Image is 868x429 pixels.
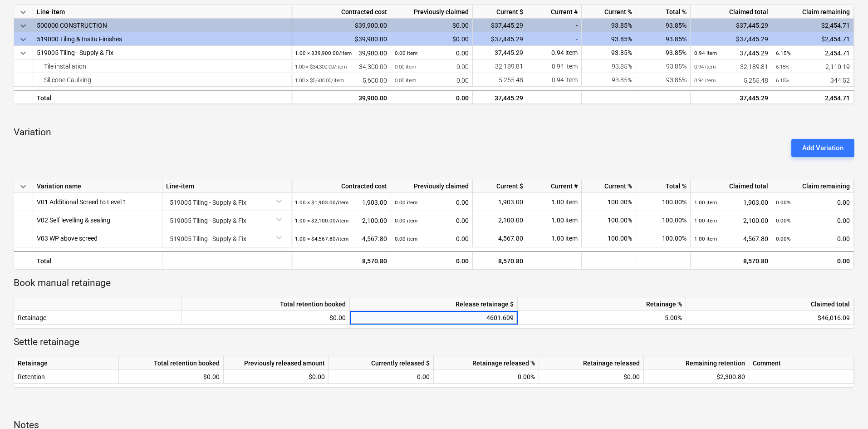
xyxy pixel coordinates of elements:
div: 93.85% [636,19,691,32]
div: 1,903.00 [476,193,523,211]
small: 0.94 item [694,77,716,84]
div: 37,445.29 [473,46,527,59]
div: Current $ [473,179,527,193]
div: 5,255.48 [694,73,768,87]
div: 1,903.00 [295,193,387,212]
small: 0.00% [776,217,791,224]
div: 100.00% [636,211,691,229]
div: 8,570.80 [473,251,527,269]
div: 93.85% [636,46,691,59]
div: 0.94 item [527,73,582,87]
small: 6.15% [776,77,790,84]
div: - [527,32,582,46]
div: 34,300.00 [295,59,387,74]
span: keyboard_arrow_down [18,7,29,18]
div: Total retention booked [119,356,224,370]
div: 1.00 item [527,211,582,229]
div: 2,454.71 [776,46,850,60]
div: 2,100.00 [476,211,523,229]
div: 0.00 [395,193,469,212]
div: $46,016.09 [686,311,854,325]
div: 100.00% [582,211,636,229]
div: Total % [636,5,691,19]
small: 0.00% [776,236,791,242]
div: Previously claimed [391,179,473,193]
div: Claim remaining [772,5,854,19]
div: 4,567.80 [694,229,768,248]
small: 6.15% [776,50,791,56]
div: Currently released $ [329,356,434,370]
div: Total [33,251,162,269]
div: Current % [582,5,636,19]
div: 37,445.29 [473,90,527,104]
div: 93.85% [636,59,691,73]
div: 2,110.19 [776,59,850,74]
span: keyboard_arrow_down [18,20,29,31]
div: Previously claimed [391,5,473,19]
div: 519000 Tiling & Insitu Finishes [37,32,287,46]
div: 32,189.81 [473,59,527,73]
div: Previously released amount [224,356,329,370]
div: 0.00 [333,370,430,384]
div: 2,100.00 [694,211,768,230]
small: 1.00 × $4,567.80 / item [295,236,348,242]
div: 93.85% [636,73,691,87]
div: 0.00 [776,211,850,230]
div: V01 Additional Screed to Level 1 [37,193,127,211]
small: 1.00 × $2,100.00 / item [295,217,348,224]
div: 0.94 item [527,59,582,73]
div: Tile installation [37,59,287,73]
div: $0.00 [539,370,644,384]
small: 1.00 item [694,199,717,206]
div: Variation name [33,179,162,193]
div: 0.00 [395,211,469,230]
small: 0.94 item [694,64,716,70]
div: Total retention booked [182,297,350,311]
div: $0.00 [391,32,473,46]
div: 2,100.00 [295,211,387,230]
div: Retainage [14,356,119,370]
div: V03 WP above screed [37,229,98,247]
div: 5.00% [518,311,686,325]
small: 0.00 item [395,217,417,224]
p: Settle retainage [14,336,854,349]
button: Add Variation [791,139,854,157]
div: 93.85% [582,59,636,73]
div: 0.00 [395,46,469,60]
span: keyboard_arrow_down [18,48,29,59]
small: 0.00 item [395,50,417,56]
div: 93.85% [582,19,636,32]
div: 39,900.00 [295,91,387,105]
div: 100.00% [582,193,636,211]
p: Book manual retainage [14,277,854,290]
div: Claim remaining [772,179,854,193]
div: 0.00 [776,193,850,212]
div: Total % [636,179,691,193]
div: 93.85% [582,73,636,87]
div: Contracted cost [291,5,391,19]
div: $37,445.29 [473,32,527,46]
div: 1,903.00 [694,193,768,212]
div: $39,900.00 [291,32,391,46]
div: 4,567.80 [295,229,387,248]
div: 37,445.29 [694,46,768,60]
div: Retainage released [539,356,644,370]
div: Remaining retention [644,356,749,370]
div: 0.00 [395,59,469,74]
small: 0.00% [776,199,791,206]
div: 500000 CONSTRUCTION [37,19,287,32]
div: 0.00% [434,370,539,384]
div: 0.00 [776,229,850,248]
div: $2,454.71 [772,32,854,46]
small: 0.00 item [395,77,416,84]
div: $37,445.29 [473,19,527,32]
div: 2,454.71 [776,91,850,105]
div: Claimed total [691,179,772,193]
div: Line-item [162,179,291,193]
div: V02 Self levelling & sealing [37,211,110,229]
div: $2,454.71 [772,19,854,32]
div: $2,300.80 [644,370,749,384]
small: 1.00 × $39,900.00 / item [295,50,352,56]
div: Silicone Caulking [37,73,287,87]
small: 0.00 item [395,64,416,70]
